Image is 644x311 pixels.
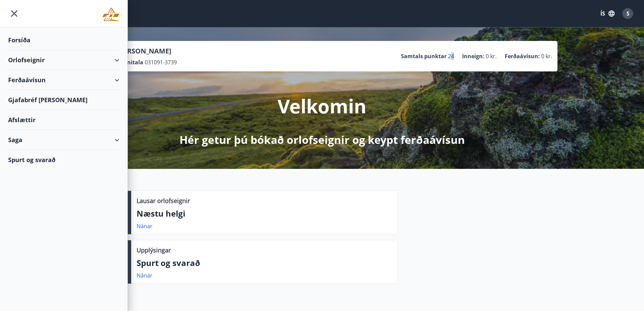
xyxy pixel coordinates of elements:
[462,52,484,60] p: Inneign :
[8,7,20,20] button: menu
[117,59,143,66] p: Kennitala
[8,70,119,90] div: Ferðaávísun
[541,52,552,60] span: 0 kr.
[8,150,119,170] div: Spurt og svarað
[505,52,540,60] p: Ferðaávísun :
[117,46,177,56] p: [PERSON_NAME]
[137,196,190,205] p: Lausar orlofseignir
[137,208,392,219] p: Næstu helgi
[278,93,366,119] p: Velkomin
[486,52,497,60] span: 0 kr.
[8,30,119,50] div: Forsíða
[401,52,447,60] p: Samtals punktar
[102,7,119,21] img: union_logo
[8,50,119,70] div: Orlofseignir
[8,90,119,110] div: Gjafabréf [PERSON_NAME]
[626,10,629,17] span: S
[137,257,392,269] p: Spurt og svarað
[8,110,119,130] div: Afslættir
[180,132,465,147] p: Hér getur þú bókað orlofseignir og keypt ferðaávísun
[8,130,119,150] div: Saga
[137,272,152,279] a: Nánar
[137,246,171,254] p: Upplýsingar
[620,5,636,22] button: S
[145,59,177,66] span: 031091-3739
[597,7,618,20] button: ÍS
[137,222,152,230] a: Nánar
[448,52,454,60] span: 24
